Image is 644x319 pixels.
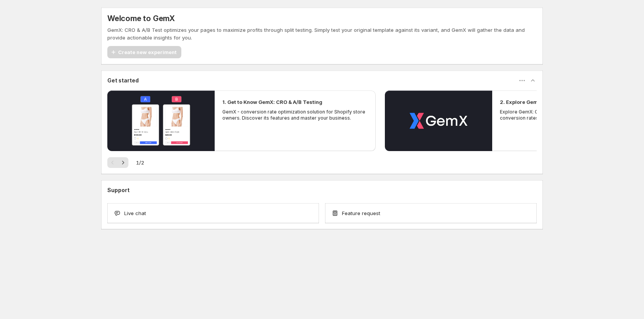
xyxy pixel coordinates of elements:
span: Feature request [342,209,380,217]
nav: Pagination [107,157,128,168]
h3: Support [107,186,130,194]
h3: Get started [107,77,139,84]
span: Live chat [124,209,146,217]
button: Next [118,157,128,168]
button: Play video [385,90,492,151]
h2: 2. Explore GemX: CRO & A/B Testing Use Cases [500,98,619,106]
p: GemX: CRO & A/B Test optimizes your pages to maximize profits through split testing. Simply test ... [107,26,537,41]
h2: 1. Get to Know GemX: CRO & A/B Testing [222,98,322,106]
h5: Welcome to GemX [107,14,175,23]
button: Play video [107,90,215,151]
p: GemX - conversion rate optimization solution for Shopify store owners. Discover its features and ... [222,109,368,121]
span: 1 / 2 [136,159,144,166]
